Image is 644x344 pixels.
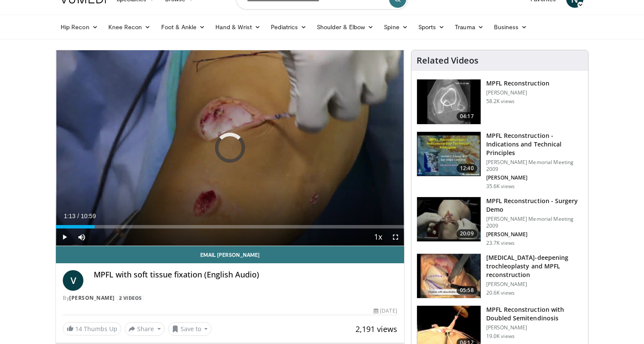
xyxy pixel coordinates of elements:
[73,228,90,246] button: Mute
[77,213,79,219] span: /
[81,213,96,219] span: 10:59
[486,289,515,296] p: 20.6K views
[450,18,489,36] a: Trauma
[486,305,583,323] h3: MPFL Reconstruction with Doubled Semitendinosis
[266,18,312,36] a: Pediatrics
[356,324,397,334] span: 2,191 views
[486,324,583,331] p: [PERSON_NAME]
[417,197,481,242] img: aren_3.png.150x105_q85_crop-smart_upscale.jpg
[156,18,211,36] a: Foot & Ankle
[63,294,397,302] div: By
[417,132,481,177] img: 642458_3.png.150x105_q85_crop-smart_upscale.jpg
[370,228,387,246] button: Playback Rate
[374,307,397,315] div: [DATE]
[56,225,404,228] div: Progress Bar
[486,333,515,340] p: 19.0K views
[489,18,533,36] a: Business
[63,322,121,335] a: 14 Thumbs Up
[457,229,477,238] span: 20:09
[116,294,144,301] a: 2 Videos
[56,246,404,263] a: Email [PERSON_NAME]
[64,213,75,219] span: 1:13
[486,159,583,173] p: [PERSON_NAME] Memorial Meeting 2009
[486,281,583,288] p: [PERSON_NAME]
[75,325,82,333] span: 14
[63,270,83,291] a: V
[486,89,549,96] p: [PERSON_NAME]
[125,322,165,336] button: Share
[55,18,103,36] a: Hip Recon
[69,294,115,301] a: [PERSON_NAME]
[56,228,73,246] button: Play
[486,174,583,181] p: [PERSON_NAME]
[413,18,450,36] a: Sports
[457,164,477,173] span: 12:40
[210,18,266,36] a: Hand & Wrist
[103,18,156,36] a: Knee Recon
[486,216,583,229] p: [PERSON_NAME] Memorial Meeting 2009
[417,79,583,125] a: 04:17 MPFL Reconstruction [PERSON_NAME] 58.2K views
[417,79,481,124] img: 38434_0000_3.png.150x105_q85_crop-smart_upscale.jpg
[94,270,397,280] h4: MPFL with soft tissue fixation (English Audio)
[387,228,404,246] button: Fullscreen
[486,131,583,157] h3: MPFL Reconstruction - Indications and Technical Principles
[417,253,583,299] a: 05:58 [MEDICAL_DATA]-deepening trochleoplasty and MPFL reconstruction [PERSON_NAME] 20.6K views
[417,197,583,247] a: 20:09 MPFL Reconstruction - Surgery Demo [PERSON_NAME] Memorial Meeting 2009 [PERSON_NAME] 23.7K ...
[486,253,583,279] h3: [MEDICAL_DATA]-deepening trochleoplasty and MPFL reconstruction
[168,322,212,336] button: Save to
[486,98,515,105] p: 58.2K views
[486,79,549,88] h3: MPFL Reconstruction
[457,286,477,295] span: 05:58
[379,18,413,36] a: Spine
[417,254,481,298] img: XzOTlMlQSGUnbGTX4xMDoxOjB1O8AjAz_1.150x105_q85_crop-smart_upscale.jpg
[56,50,404,246] video-js: Video Player
[417,55,478,66] h4: Related Videos
[486,231,583,238] p: [PERSON_NAME]
[486,240,515,247] p: 23.7K views
[312,18,379,36] a: Shoulder & Elbow
[486,183,515,190] p: 35.6K views
[417,131,583,190] a: 12:40 MPFL Reconstruction - Indications and Technical Principles [PERSON_NAME] Memorial Meeting 2...
[486,197,583,214] h3: MPFL Reconstruction - Surgery Demo
[457,112,477,121] span: 04:17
